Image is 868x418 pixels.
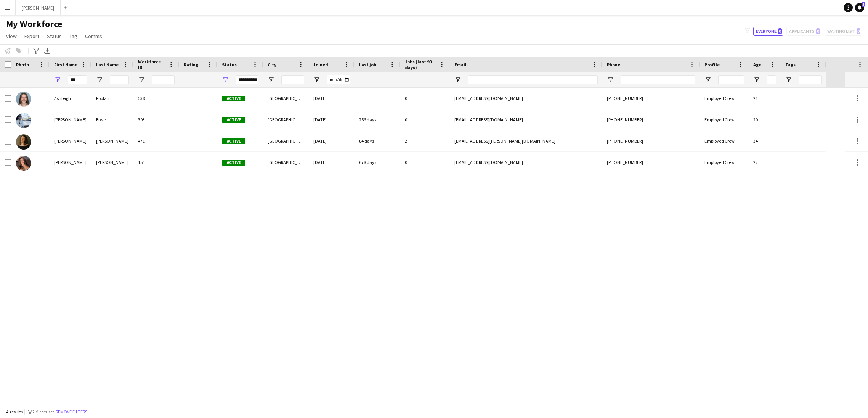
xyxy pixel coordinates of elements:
[602,109,700,130] div: [PHONE_NUMBER]
[704,76,711,83] button: Open Filter Menu
[355,130,400,151] div: 84 days
[607,76,614,83] button: Open Filter Menu
[96,62,119,68] span: Last Name
[91,130,133,151] div: [PERSON_NAME]
[85,33,102,40] span: Comms
[767,75,776,84] input: Age Filter Input
[47,33,62,40] span: Status
[602,152,700,173] div: [PHONE_NUMBER]
[359,62,376,68] span: Last job
[602,130,700,151] div: [PHONE_NUMBER]
[263,152,309,173] div: [GEOGRAPHIC_DATA]
[405,59,436,70] span: Jobs (last 90 days)
[16,0,61,15] button: [PERSON_NAME]
[44,31,65,41] a: Status
[222,160,245,166] span: Active
[133,109,179,130] div: 393
[268,76,274,83] button: Open Filter Menu
[753,76,760,83] button: Open Filter Menu
[152,75,175,84] input: Workforce ID Filter Input
[133,130,179,151] div: 471
[50,130,91,151] div: [PERSON_NAME]
[222,76,229,83] button: Open Filter Menu
[855,3,864,12] a: 5
[454,76,461,83] button: Open Filter Menu
[281,75,304,84] input: City Filter Input
[268,62,276,68] span: City
[21,31,42,41] a: Export
[309,130,355,151] div: [DATE]
[222,117,245,123] span: Active
[700,109,749,130] div: Employed Crew
[222,96,245,101] span: Active
[753,27,783,36] button: Everyone0
[749,152,781,173] div: 22
[263,88,309,109] div: [GEOGRAPHIC_DATA]
[50,152,91,173] div: [PERSON_NAME]
[309,109,355,130] div: [DATE]
[450,109,602,130] div: [EMAIL_ADDRESS][DOMAIN_NAME]
[54,76,61,83] button: Open Filter Menu
[91,109,133,130] div: Etwell
[749,88,781,109] div: 21
[862,2,865,7] span: 5
[700,88,749,109] div: Employed Crew
[309,88,355,109] div: [DATE]
[450,152,602,173] div: [EMAIL_ADDRESS][DOMAIN_NAME]
[704,62,720,68] span: Profile
[96,76,103,83] button: Open Filter Menu
[450,88,602,109] div: [EMAIL_ADDRESS][DOMAIN_NAME]
[32,409,54,415] span: 2 filters set
[607,62,620,68] span: Phone
[16,134,31,150] img: Natasha Finch
[91,88,133,109] div: Poolan
[50,88,91,109] div: Ashleigh
[66,31,80,41] a: Tag
[16,156,31,171] img: Natasha Kyrke smith
[400,88,450,109] div: 0
[133,88,179,109] div: 538
[799,75,822,84] input: Tags Filter Input
[91,152,133,173] div: [PERSON_NAME]
[454,62,467,68] span: Email
[68,75,87,84] input: First Name Filter Input
[32,46,41,55] app-action-btn: Advanced filters
[6,18,62,30] span: My Workforce
[718,75,744,84] input: Profile Filter Input
[3,31,20,41] a: View
[450,130,602,151] div: [EMAIL_ADDRESS][PERSON_NAME][DOMAIN_NAME]
[355,152,400,173] div: 678 days
[313,62,328,68] span: Joined
[263,109,309,130] div: [GEOGRAPHIC_DATA]
[753,62,761,68] span: Age
[133,152,179,173] div: 154
[468,75,598,84] input: Email Filter Input
[602,88,700,109] div: [PHONE_NUMBER]
[69,33,77,40] span: Tag
[700,130,749,151] div: Employed Crew
[6,33,17,40] span: View
[54,408,89,416] button: Remove filters
[309,152,355,173] div: [DATE]
[263,130,309,151] div: [GEOGRAPHIC_DATA]
[400,109,450,130] div: 0
[400,130,450,151] div: 2
[16,62,29,68] span: Photo
[749,109,781,130] div: 20
[355,109,400,130] div: 256 days
[184,62,198,68] span: Rating
[327,75,350,84] input: Joined Filter Input
[43,46,52,55] app-action-btn: Export XLSX
[24,33,39,40] span: Export
[222,62,237,68] span: Status
[400,152,450,173] div: 0
[778,28,782,34] span: 0
[785,76,792,83] button: Open Filter Menu
[50,109,91,130] div: [PERSON_NAME]
[16,92,31,107] img: Ashleigh Poolan
[138,59,165,70] span: Workforce ID
[700,152,749,173] div: Employed Crew
[621,75,695,84] input: Phone Filter Input
[313,76,320,83] button: Open Filter Menu
[110,75,129,84] input: Last Name Filter Input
